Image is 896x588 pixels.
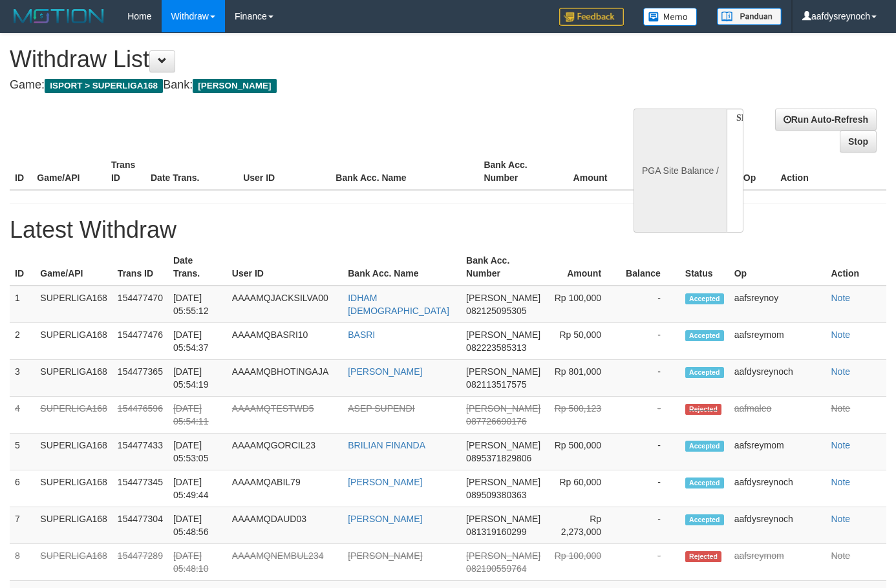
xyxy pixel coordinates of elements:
span: [PERSON_NAME] [466,440,540,450]
th: ID [10,153,32,190]
span: [PERSON_NAME] [466,293,540,303]
td: [DATE] 05:54:11 [168,397,227,434]
td: 154477304 [112,507,168,544]
span: Accepted [685,293,724,304]
img: Feedback.jpg [559,8,624,26]
td: 8 [10,544,35,581]
td: SUPERLIGA168 [35,397,112,434]
a: Note [831,440,851,450]
th: Op [738,153,775,190]
th: Trans ID [112,249,168,286]
span: Accepted [685,367,724,378]
td: [DATE] 05:55:12 [168,286,227,323]
th: Trans ID [106,153,145,190]
td: AAAAMQNEMBUL234 [227,544,343,581]
a: Note [831,403,851,414]
a: IDHAM [DEMOGRAPHIC_DATA] [348,293,449,316]
td: 7 [10,507,35,544]
td: 1 [10,286,35,323]
th: Action [775,153,886,190]
td: AAAAMQBASRI10 [227,323,343,360]
td: 5 [10,434,35,470]
td: AAAAMQDAUD03 [227,507,343,544]
td: 154476596 [112,397,168,434]
td: [DATE] 05:48:56 [168,507,227,544]
td: - [621,397,680,434]
span: [PERSON_NAME] [466,403,540,414]
a: BRILIAN FINANDA [348,440,425,450]
td: - [621,544,680,581]
td: Rp 100,000 [546,286,621,323]
span: ISPORT > SUPERLIGA168 [45,79,163,93]
span: 082125095305 [466,306,526,316]
td: 154477289 [112,544,168,581]
th: Amount [553,153,627,190]
th: Date Trans. [168,249,227,286]
a: Note [831,366,851,377]
td: aafdysreynoch [729,360,826,397]
th: Balance [621,249,680,286]
th: Action [826,249,887,286]
td: Rp 60,000 [546,470,621,507]
th: Status [680,249,729,286]
td: AAAAMQABIL79 [227,470,343,507]
a: Note [831,551,851,561]
td: 154477470 [112,286,168,323]
span: Accepted [685,330,724,341]
td: - [621,434,680,470]
th: Op [729,249,826,286]
td: [DATE] 05:54:37 [168,323,227,360]
span: 0895371829806 [466,453,531,463]
td: 154477365 [112,360,168,397]
th: Game/API [32,153,106,190]
td: AAAAMQBHOTINGAJA [227,360,343,397]
a: Note [831,330,851,340]
td: Rp 2,273,000 [546,507,621,544]
td: aafsreymom [729,323,826,360]
a: Run Auto-Refresh [775,109,877,131]
td: SUPERLIGA168 [35,434,112,470]
td: - [621,507,680,544]
th: Amount [546,249,621,286]
span: 089509380363 [466,490,526,500]
td: aafsreynoy [729,286,826,323]
th: Bank Acc. Name [330,153,478,190]
a: [PERSON_NAME] [348,366,422,377]
td: [DATE] 05:49:44 [168,470,227,507]
th: Game/API [35,249,112,286]
span: 087726690176 [466,416,526,426]
span: [PERSON_NAME] [193,79,276,93]
td: [DATE] 05:48:10 [168,544,227,581]
span: 082113517575 [466,379,526,390]
a: ASEP SUPENDI [348,403,414,414]
th: User ID [238,153,330,190]
td: - [621,470,680,507]
td: 154477345 [112,470,168,507]
td: SUPERLIGA168 [35,507,112,544]
td: Rp 500,123 [546,397,621,434]
a: [PERSON_NAME] [348,551,422,561]
a: [PERSON_NAME] [348,477,422,487]
td: aafmaleo [729,397,826,434]
img: Button%20Memo.svg [643,8,698,26]
th: Balance [626,153,694,190]
td: Rp 801,000 [546,360,621,397]
td: 154477433 [112,434,168,470]
td: 4 [10,397,35,434]
td: [DATE] 05:54:19 [168,360,227,397]
td: - [621,323,680,360]
td: AAAAMQJACKSILVA00 [227,286,343,323]
span: Rejected [685,404,721,415]
td: - [621,360,680,397]
th: Bank Acc. Name [343,249,461,286]
td: - [621,286,680,323]
a: BASRI [348,330,375,340]
td: Rp 50,000 [546,323,621,360]
td: [DATE] 05:53:05 [168,434,227,470]
td: Rp 500,000 [546,434,621,470]
a: [PERSON_NAME] [348,514,422,524]
span: 082190559764 [466,563,526,574]
td: aafsreymom [729,544,826,581]
td: 2 [10,323,35,360]
span: [PERSON_NAME] [466,366,540,377]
